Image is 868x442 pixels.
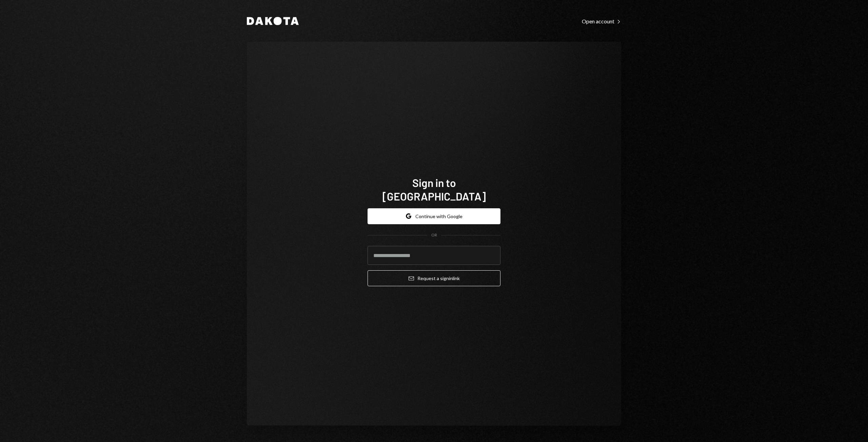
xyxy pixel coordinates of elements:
[582,18,621,25] div: Open account
[368,208,500,224] button: Continue with Google
[368,176,500,203] h1: Sign in to [GEOGRAPHIC_DATA]
[582,17,621,25] a: Open account
[368,270,500,286] button: Request a signinlink
[431,232,437,238] div: OR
